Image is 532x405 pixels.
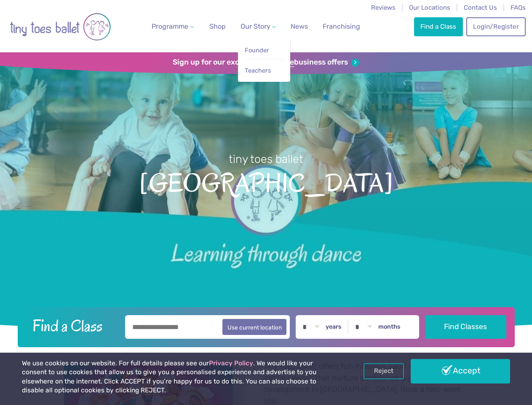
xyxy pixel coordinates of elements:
[26,315,119,336] h2: Find a Class
[229,152,303,166] small: tiny toes ballet
[173,58,359,67] a: Sign up for our exclusivefranchisebusiness offers
[244,63,284,78] a: Teachers
[10,5,111,48] img: tiny toes ballet
[371,4,396,11] a: Reviews
[13,167,519,198] span: [GEOGRAPHIC_DATA]
[22,359,339,395] p: We use cookies on our website. For full details please see our . We would like your consent to us...
[326,323,342,331] label: years
[291,22,308,30] span: News
[237,18,279,35] a: Our Story
[323,22,360,30] span: Franchising
[411,359,510,383] a: Accept
[511,4,526,11] a: FAQs
[245,46,269,54] span: Founder
[287,18,311,35] a: News
[319,18,364,35] a: Franchising
[241,22,270,30] span: Our Story
[206,18,229,35] a: Shop
[209,22,226,30] span: Shop
[209,359,253,367] a: Privacy Policy
[152,22,188,30] span: Programme
[245,67,271,74] span: Teachers
[244,43,284,58] a: Founder
[222,319,287,335] button: Use current location
[414,17,463,36] a: Find a Class
[378,323,401,331] label: months
[425,315,506,339] button: Find Classes
[364,363,404,379] a: Reject
[466,17,525,36] a: Login/Register
[464,4,497,11] a: Contact Us
[409,4,450,11] a: Our Locations
[148,18,197,35] a: Programme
